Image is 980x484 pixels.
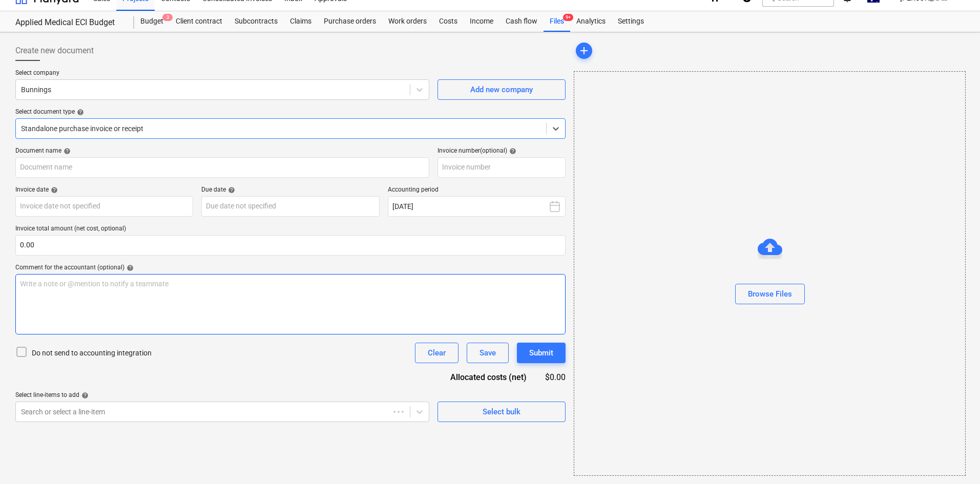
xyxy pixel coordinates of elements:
button: Clear [415,343,458,363]
a: Cash flow [499,11,544,32]
div: Invoice date [15,186,193,194]
a: Claims [284,11,318,32]
input: Invoice total amount (net cost, optional) [15,235,566,256]
p: Accounting period [388,186,566,196]
input: Invoice number [437,157,566,178]
iframe: Chat Widget [929,435,980,484]
input: Document name [15,157,429,178]
span: help [75,109,84,116]
div: Document name [15,147,429,155]
a: Files9+ [544,11,570,32]
p: Do not send to accounting integration [32,348,152,358]
div: $0.00 [543,371,566,383]
a: Purchase orders [318,11,382,32]
span: help [507,148,516,155]
div: Budget [134,11,170,32]
input: Invoice date not specified [15,196,193,217]
a: Budget3 [134,11,170,32]
span: help [61,148,71,155]
button: [DATE] [388,196,566,217]
span: help [124,264,134,271]
div: Files [544,11,570,32]
div: Select line-items to add [15,391,429,399]
div: Select document type [15,108,566,116]
span: 9+ [563,14,573,21]
span: add [578,45,590,57]
div: Add new company [470,83,533,96]
button: Add new company [437,79,566,100]
div: Save [479,346,496,360]
div: Select bulk [483,405,520,418]
div: Clear [428,346,446,360]
button: Select bulk [437,402,566,422]
div: Applied Medical ECI Budget [15,17,122,28]
a: Costs [433,11,464,32]
span: help [49,186,58,194]
button: Browse Files [735,284,805,304]
div: Invoice number (optional) [437,147,566,155]
button: Save [467,343,509,363]
a: Settings [612,11,650,32]
a: Client contract [170,11,228,32]
span: help [79,392,89,399]
input: Due date not specified [201,196,379,217]
div: Browse Files [748,287,792,301]
span: help [226,186,235,194]
a: Income [464,11,499,32]
div: Due date [201,186,379,194]
p: Select company [15,69,429,79]
div: Browse Files [574,71,966,476]
div: Allocated costs (net) [432,371,543,383]
div: Submit [529,346,553,360]
button: Submit [517,343,566,363]
a: Work orders [382,11,433,32]
span: 3 [162,14,173,21]
a: Subcontracts [228,11,284,32]
a: Analytics [570,11,612,32]
p: Invoice total amount (net cost, optional) [15,225,566,235]
div: Comment for the accountant (optional) [15,264,566,272]
span: Create new document [15,45,94,57]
